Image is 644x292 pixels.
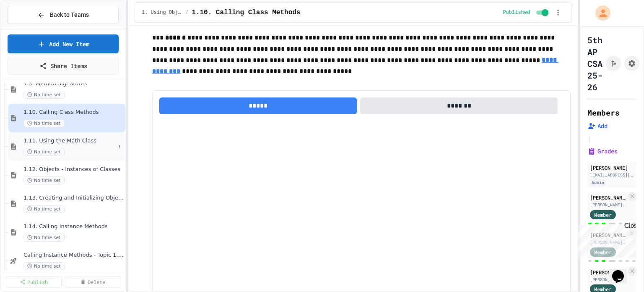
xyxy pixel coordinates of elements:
span: 1.10. Calling Class Methods [23,109,124,116]
button: Assignment Settings [624,56,639,71]
div: Admin [590,179,606,186]
span: No time set [23,205,65,213]
span: No time set [23,176,65,184]
div: My Account [587,3,613,23]
iframe: chat widget [574,222,636,258]
span: Calling Instance Methods - Topic 1.14 [23,252,124,259]
button: Click to see fork details [606,56,621,71]
span: No time set [23,119,65,127]
span: 1.13. Creating and Initializing Objects: Constructors [23,195,124,202]
span: 1.9. Method Signatures [23,80,124,87]
h2: Members [587,107,620,118]
button: Add [587,122,608,130]
div: [PERSON_NAME] [590,194,626,201]
div: [PERSON_NAME] [590,164,634,171]
a: Share Items [8,57,119,75]
a: Delete [65,276,121,288]
span: No time set [23,262,65,270]
div: [PERSON_NAME] [590,268,626,276]
iframe: chat widget [609,258,636,284]
button: More options [115,142,124,151]
span: Member [594,211,612,218]
span: No time set [23,91,65,99]
h1: 5th AP CSA 25-26 [587,34,602,93]
div: [PERSON_NAME][EMAIL_ADDRESS][PERSON_NAME][DOMAIN_NAME] [590,202,626,208]
div: Chat with us now!Close [3,3,58,53]
a: Publish [6,276,62,288]
span: Published [503,9,530,16]
span: Back to Teams [50,11,89,19]
span: No time set [23,234,65,242]
div: Content is published and visible to students [503,8,550,18]
span: 1.11. Using the Math Class [23,137,115,145]
span: 1.10. Calling Class Methods [192,8,300,18]
span: 1.14. Calling Instance Methods [23,223,124,230]
span: No time set [23,148,65,156]
span: 1. Using Objects and Methods [142,9,182,16]
button: Back to Teams [8,6,119,24]
div: [EMAIL_ADDRESS][DOMAIN_NAME] [590,172,634,178]
a: Add New Item [8,34,119,53]
button: Grades [587,147,618,155]
span: 1.12. Objects - Instances of Classes [23,166,124,173]
span: | [587,134,592,144]
div: [PERSON_NAME][EMAIL_ADDRESS][PERSON_NAME][DOMAIN_NAME] [590,276,626,283]
span: / [185,9,188,16]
